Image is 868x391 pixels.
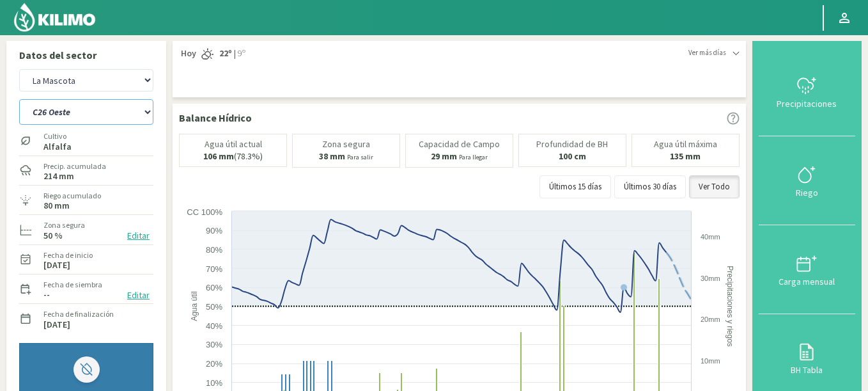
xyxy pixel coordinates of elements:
[701,275,720,282] text: 30mm
[347,153,373,161] small: Para salir
[206,378,222,388] text: 10%
[234,47,236,60] span: |
[236,47,245,60] span: 9º
[19,47,153,63] p: Datos del sector
[319,150,345,162] b: 38 mm
[759,47,855,136] button: Precipitaciones
[763,277,851,286] div: Carga mensual
[689,175,740,198] button: Ver Todo
[43,261,70,269] label: [DATE]
[654,140,717,149] p: Agua útil máxima
[206,264,222,274] text: 70%
[123,288,153,303] button: Editar
[431,150,457,162] b: 29 mm
[43,321,70,329] label: [DATE]
[763,188,851,197] div: Riego
[43,308,114,320] label: Fecha de finalización
[43,219,85,231] label: Zona segura
[123,228,153,243] button: Editar
[614,175,686,198] button: Últimos 30 días
[559,150,586,162] b: 100 cm
[205,140,262,149] p: Agua útil actual
[43,143,72,151] label: Alfalfa
[670,150,701,162] b: 135 mm
[43,291,50,299] label: --
[43,131,72,142] label: Cultivo
[759,136,855,225] button: Riego
[539,175,611,198] button: Últimos 15 días
[43,190,101,202] label: Riego acumulado
[203,150,234,162] b: 106 mm
[536,140,608,149] p: Profundidad de BH
[206,302,222,312] text: 50%
[763,99,851,108] div: Precipitaciones
[203,152,263,161] p: (78.3%)
[701,233,720,241] text: 40mm
[43,161,106,172] label: Precip. acumulada
[725,266,734,347] text: Precipitaciones y riegos
[701,315,720,323] text: 20mm
[219,47,232,59] strong: 22º
[206,359,222,369] text: 20%
[206,283,222,292] text: 60%
[190,291,199,321] text: Agua útil
[43,172,74,180] label: 214 mm
[43,232,63,240] label: 50 %
[459,153,488,161] small: Para llegar
[206,321,222,331] text: 40%
[206,245,222,255] text: 80%
[419,140,500,149] p: Capacidad de Campo
[206,226,222,235] text: 90%
[43,202,70,210] label: 80 mm
[763,365,851,374] div: BH Tabla
[13,2,97,33] img: Kilimo
[688,47,726,58] span: Ver más días
[179,110,252,125] p: Balance Hídrico
[187,207,222,217] text: CC 100%
[206,340,222,349] text: 30%
[759,225,855,314] button: Carga mensual
[43,279,102,291] label: Fecha de siembra
[179,47,196,60] span: Hoy
[701,357,720,365] text: 10mm
[43,250,93,261] label: Fecha de inicio
[322,140,370,149] p: Zona segura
